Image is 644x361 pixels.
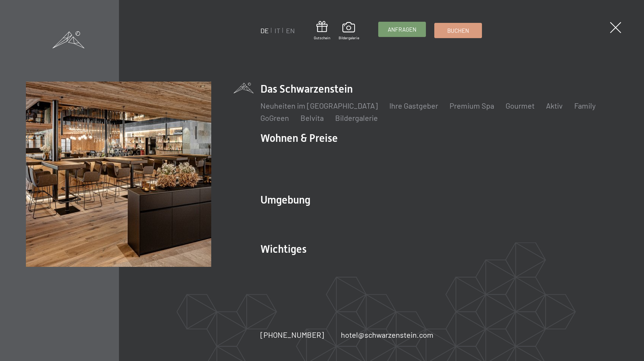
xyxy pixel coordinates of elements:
a: Gourmet [506,101,535,110]
span: Anfragen [388,26,416,34]
span: [PHONE_NUMBER] [260,330,324,339]
a: Belvita [300,113,324,122]
a: Aktiv [546,101,563,110]
span: Bildergalerie [339,35,359,40]
a: Bildergalerie [335,113,378,122]
a: IT [275,26,280,35]
a: Ihre Gastgeber [389,101,438,110]
a: Anfragen [379,22,426,37]
a: Gutschein [314,21,330,40]
a: [PHONE_NUMBER] [260,329,324,340]
a: Bildergalerie [339,22,359,40]
a: hotel@schwarzenstein.com [341,329,434,340]
a: GoGreen [260,113,289,122]
a: Premium Spa [450,101,494,110]
span: Buchen [447,27,469,35]
a: Neuheiten im [GEOGRAPHIC_DATA] [260,101,378,110]
a: Buchen [435,23,482,38]
a: Family [574,101,596,110]
a: DE [260,26,269,35]
a: EN [286,26,295,35]
span: Gutschein [314,35,330,40]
